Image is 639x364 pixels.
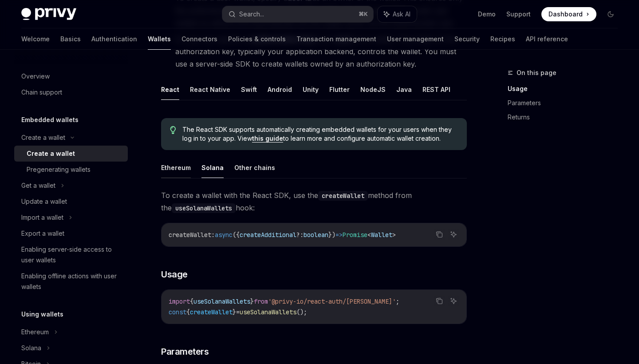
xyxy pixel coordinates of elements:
a: Support [506,10,531,19]
span: Wallet [371,231,392,239]
a: Enabling offline actions with user wallets [14,268,128,295]
span: createAdditional [240,231,296,239]
span: '@privy-io/react-auth/[PERSON_NAME]' [268,297,396,305]
span: ?: [296,231,304,239]
span: = [236,308,240,316]
div: Solana [21,343,41,353]
div: Get a wallet [21,180,55,191]
a: Usage [508,82,625,96]
a: Security [454,28,480,50]
a: Policies & controls [228,28,286,50]
span: To create a wallet with the React SDK, use the method from the hook: [161,189,467,214]
button: Ask AI [448,295,459,307]
a: this guide [252,135,283,142]
span: const [169,308,186,316]
a: Overview [14,68,128,84]
span: ⌘ K [359,11,368,18]
a: Chain support [14,84,128,100]
a: Demo [478,10,496,19]
span: The React SDK supports automatically creating embedded wallets for your users when they log in to... [182,125,458,143]
button: REST API [422,79,450,100]
button: Copy the contents from the code block [434,229,445,240]
button: React Native [190,79,230,100]
button: Solana [201,157,224,178]
button: Other chains [234,157,275,178]
span: < [367,231,371,239]
a: Basics [60,28,81,50]
button: Ask AI [448,229,459,240]
span: ({ [233,231,240,239]
a: Create a wallet [14,146,128,162]
span: : [211,231,215,239]
span: On this page [517,67,556,78]
span: Parameters [161,345,209,358]
a: Transaction management [296,28,376,50]
a: API reference [526,28,568,50]
button: Ethereum [161,157,191,178]
div: Pregenerating wallets [27,164,91,175]
a: Export a wallet [14,226,128,241]
button: Search...⌘K [222,6,373,22]
span: createWallet [190,308,233,316]
div: Overview [21,71,50,82]
span: ; [396,297,399,305]
button: Ask AI [378,6,417,22]
svg: Tip [170,126,176,134]
span: { [186,308,190,316]
div: Enabling server-side access to user wallets [21,244,122,265]
a: Authentication [91,28,137,50]
a: Dashboard [541,7,596,21]
button: Unity [303,79,319,100]
button: React [161,79,179,100]
span: async [215,231,233,239]
li: Or, you can specify an as an on a wallet. The holder of the authorization key, typically your app... [161,33,467,70]
span: }) [328,231,335,239]
div: Search... [239,9,264,20]
a: Enabling server-side access to user wallets [14,241,128,268]
button: Android [268,79,292,100]
span: useSolanaWallets [240,308,296,316]
div: Ethereum [21,327,49,337]
span: createWallet [169,231,211,239]
div: Enabling offline actions with user wallets [21,271,122,292]
span: } [250,297,254,305]
button: Flutter [329,79,350,100]
a: User management [387,28,444,50]
button: Toggle dark mode [603,7,618,21]
span: import [169,297,190,305]
span: { [190,297,193,305]
a: Returns [508,110,625,124]
span: Dashboard [548,10,583,19]
span: => [335,231,343,239]
div: Update a wallet [21,196,67,207]
span: } [233,308,236,316]
h5: Embedded wallets [21,115,79,125]
a: Recipes [490,28,515,50]
span: Promise [343,231,367,239]
button: NodeJS [360,79,386,100]
h5: Using wallets [21,309,63,320]
div: Create a wallet [27,148,75,159]
a: Connectors [181,28,217,50]
div: Chain support [21,87,62,98]
button: Java [396,79,412,100]
div: Import a wallet [21,212,63,223]
div: Export a wallet [21,228,64,239]
button: Swift [241,79,257,100]
button: Copy the contents from the code block [434,295,445,307]
a: Wallets [148,28,171,50]
a: Update a wallet [14,194,128,210]
a: Parameters [508,96,625,110]
a: Welcome [21,28,50,50]
span: boolean [304,231,328,239]
span: (); [296,308,307,316]
span: Usage [161,268,188,281]
span: Ask AI [393,10,410,19]
span: from [254,297,268,305]
code: createWallet [318,191,368,201]
img: dark logo [21,8,76,20]
span: useSolanaWallets [193,297,250,305]
div: Create a wallet [21,132,65,143]
span: > [392,231,396,239]
a: Pregenerating wallets [14,162,128,178]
